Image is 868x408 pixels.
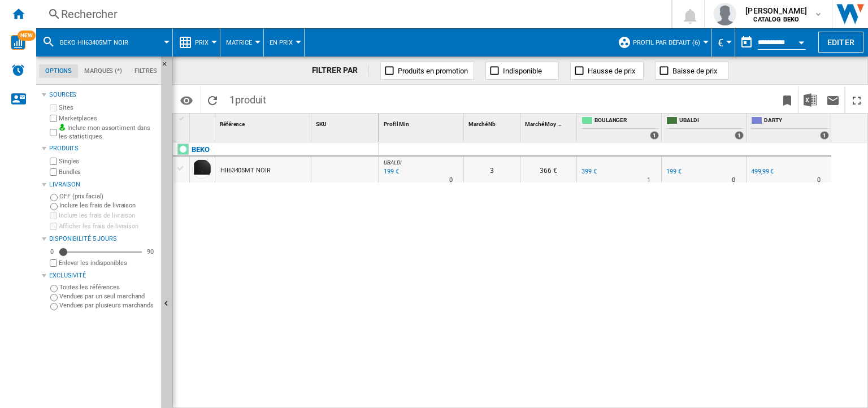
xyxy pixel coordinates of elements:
[751,168,774,175] div: 499,99 €
[201,86,224,113] button: Recharger
[270,28,298,57] button: En Prix
[144,248,157,256] div: 90
[647,175,650,186] div: Délai de livraison : 1 jour
[50,303,58,310] input: Vendues par plusieurs marchands
[270,39,293,46] span: En Prix
[60,39,128,46] span: BEKO HII63405MT NOIR
[192,114,215,131] div: Sort None
[224,86,272,110] span: 1
[59,124,66,131] img: mysite-bg-18x18.png
[59,192,157,201] label: OFF (prix facial)
[11,63,25,77] img: alerts-logo.svg
[42,28,167,57] div: BEKO HII63405MT NOIR
[316,121,327,127] span: SKU
[59,283,157,292] label: Toutes les références
[384,159,401,166] span: UBALDI
[732,175,735,186] div: Délai de livraison : 0 jour
[59,124,157,141] label: Inclure mon assortiment dans les statistiques
[50,158,57,165] input: Singles
[799,86,822,113] button: Télécharger au format Excel
[523,114,576,131] div: Sort None
[50,259,57,267] input: Afficher les frais de livraison
[312,65,370,76] div: FILTRER PAR
[18,31,36,41] span: NEW
[314,114,379,131] div: Sort None
[633,28,706,57] button: Profil par défaut (6)
[523,114,576,131] div: Marché Moy Sort None
[195,39,209,46] span: Prix
[466,114,520,131] div: Marché Nb Sort None
[50,285,58,292] input: Toutes les références
[47,248,57,256] div: 0
[525,121,556,127] span: Marché Moy
[818,32,863,53] button: Editer
[218,114,311,131] div: Référence Sort None
[381,114,463,131] div: Sort None
[128,64,163,78] md-tab-item: Filtres
[49,180,157,189] div: Livraison
[666,168,682,175] div: 199 €
[49,235,157,244] div: Disponibilité 5 Jours
[735,31,758,54] button: md-calendar
[466,114,520,131] div: Sort None
[11,35,25,50] img: wise-card.svg
[749,114,831,142] div: DARTY 1 offers sold by DARTY
[59,246,142,258] md-slider: Disponibilité
[380,62,474,80] button: Produits en promotion
[817,175,821,186] div: Délai de livraison : 0 jour
[485,62,559,80] button: Indisponible
[50,223,57,230] input: Afficher les frais de livraison
[665,166,682,177] div: 199 €
[749,166,774,177] div: 499,99 €
[384,121,409,127] span: Profil Min
[39,64,78,78] md-tab-item: Options
[650,131,659,140] div: 1 offers sold by BOULANGER
[59,201,157,210] label: Inclure les frais de livraison
[718,28,729,57] button: €
[49,271,157,280] div: Exclusivité
[520,157,576,183] div: 366 €
[78,64,128,78] md-tab-item: Marques (*)
[820,131,829,140] div: 1 offers sold by DARTY
[59,259,157,267] label: Enlever les indisponibles
[226,28,258,57] button: Matrice
[764,116,829,126] span: DARTY
[50,203,58,210] input: Inclure les frais de livraison
[50,168,57,176] input: Bundles
[655,62,728,80] button: Baisse de prix
[588,67,635,75] span: Hausse de prix
[161,57,175,77] button: Masquer
[503,67,542,75] span: Indisponible
[59,222,157,231] label: Afficher les frais de livraison
[314,114,379,131] div: SKU Sort None
[580,166,597,177] div: 399 €
[220,121,245,127] span: Référence
[59,114,157,123] label: Marketplaces
[50,194,58,201] input: OFF (prix facial)
[581,168,597,175] div: 399 €
[218,114,311,131] div: Sort None
[382,166,399,177] div: Mise à jour : mardi 7 octobre 2025 04:51
[61,6,642,22] div: Rechercher
[381,114,463,131] div: Profil Min Sort None
[59,211,157,220] label: Inclure les frais de livraison
[60,28,140,57] button: BEKO HII63405MT NOIR
[59,292,157,301] label: Vendues par un seul marchand
[804,93,817,107] img: excel-24x24.png
[594,116,659,126] span: BOULANGER
[195,28,214,57] button: Prix
[579,114,661,142] div: BOULANGER 1 offers sold by BOULANGER
[59,157,157,166] label: Singles
[718,37,723,49] span: €
[235,94,266,106] span: produit
[50,104,57,111] input: Sites
[59,168,157,176] label: Bundles
[714,3,736,25] img: profile.jpg
[468,121,496,127] span: Marché Nb
[735,131,744,140] div: 1 offers sold by UBALDI
[49,144,157,153] div: Produits
[664,114,746,142] div: UBALDI 1 offers sold by UBALDI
